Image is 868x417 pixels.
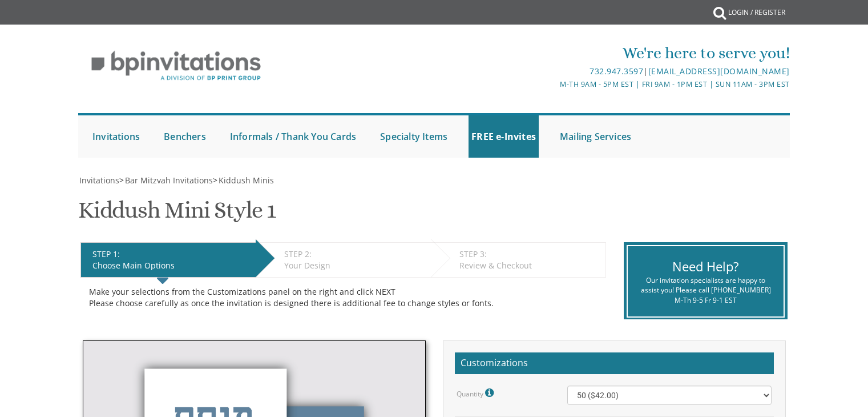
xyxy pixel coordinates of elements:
[316,65,790,78] div: |
[469,115,539,158] a: FREE e-Invites
[217,175,274,186] a: Kiddush Minis
[89,286,597,309] div: Make your selections from the Customizations panel on the right and click NEXT Please choose care...
[590,66,643,77] a: 732.947.3597
[92,248,250,260] div: STEP 1:
[213,175,274,186] span: >
[227,115,359,158] a: Informals / Thank You Cards
[457,386,496,400] label: Quantity
[557,115,634,158] a: Mailing Services
[459,248,600,260] div: STEP 3:
[92,260,250,271] div: Choose Main Options
[79,175,119,186] span: Invitations
[455,352,774,374] h2: Customizations
[219,175,274,186] span: Kiddush Minis
[124,175,213,186] a: Bar Mitzvah Invitations
[78,175,119,186] a: Invitations
[90,115,143,158] a: Invitations
[377,115,450,158] a: Specialty Items
[648,66,790,77] a: [EMAIL_ADDRESS][DOMAIN_NAME]
[284,260,425,271] div: Your Design
[459,260,600,271] div: Review & Checkout
[820,371,857,406] iframe: chat widget
[636,275,775,304] div: Our invitation specialists are happy to assist you! Please call [PHONE_NUMBER] M-Th 9-5 Fr 9-1 EST
[316,42,790,65] div: We're here to serve you!
[636,258,775,275] div: Need Help?
[316,78,790,90] div: M-Th 9am - 5pm EST | Fri 9am - 1pm EST | Sun 11am - 3pm EST
[125,175,213,186] span: Bar Mitzvah Invitations
[161,115,209,158] a: Benchers
[119,175,213,186] span: >
[78,198,276,231] h1: Kiddush Mini Style 1
[284,248,425,260] div: STEP 2:
[78,42,274,90] img: BP Invitation Loft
